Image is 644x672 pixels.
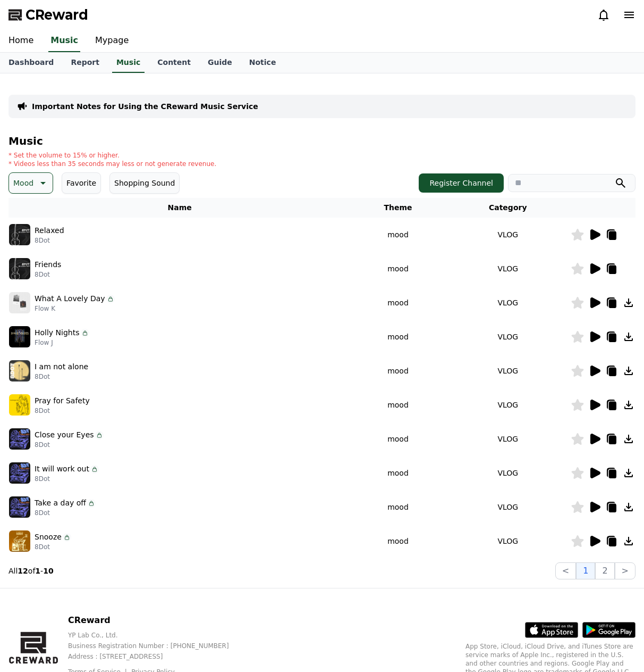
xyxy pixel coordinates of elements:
[43,567,53,575] strong: 10
[9,135,635,147] h4: Music
[241,53,285,73] a: Notice
[35,372,88,381] p: 8Dot
[9,172,53,194] button: Mood
[9,462,30,484] img: music
[351,354,445,388] td: mood
[351,198,445,218] th: Theme
[9,530,30,552] img: music
[35,236,64,245] p: 8Dot
[35,543,71,551] p: 8Dot
[35,567,40,575] strong: 1
[445,388,571,422] td: VLOG
[576,562,595,579] button: 1
[35,509,96,517] p: 8Dot
[445,320,571,354] td: VLOG
[48,30,80,52] a: Music
[9,160,216,168] p: * Videos less than 35 seconds may less or not generate revenue.
[9,360,30,381] img: music
[68,614,246,627] p: CReward
[445,198,571,218] th: Category
[109,172,180,194] button: Shopping Sound
[18,567,28,575] strong: 12
[351,286,445,320] td: mood
[62,172,101,194] button: Favorite
[87,30,137,52] a: Mypage
[9,198,351,218] th: Name
[9,224,30,245] img: music
[9,394,30,416] img: music
[445,524,571,558] td: VLOG
[351,388,445,422] td: mood
[9,428,30,450] img: music
[445,456,571,490] td: VLOG
[351,524,445,558] td: mood
[419,173,504,193] button: Register Channel
[351,252,445,286] td: mood
[445,422,571,456] td: VLOG
[26,6,88,23] span: CReward
[35,304,115,313] p: Flow K
[351,456,445,490] td: mood
[35,463,89,475] p: It will work out
[199,53,241,73] a: Guide
[351,422,445,456] td: mood
[555,562,576,579] button: <
[351,218,445,252] td: mood
[35,497,86,509] p: Take a day off
[35,270,61,279] p: 8Dot
[9,258,30,279] img: music
[351,490,445,524] td: mood
[9,6,88,23] a: CReward
[35,338,89,347] p: Flow J
[35,293,105,304] p: What A Lovely Day
[35,361,88,372] p: I am not alone
[9,496,30,518] img: music
[445,490,571,524] td: VLOG
[62,53,108,73] a: Report
[13,176,33,190] p: Mood
[68,652,246,661] p: Address : [STREET_ADDRESS]
[9,151,216,160] p: * Set the volume to 15% or higher.
[149,53,199,73] a: Content
[595,562,614,579] button: 2
[35,532,62,543] p: Snooze
[68,631,246,640] p: YP Lab Co., Ltd.
[351,320,445,354] td: mood
[9,292,30,313] img: music
[35,395,90,406] p: Pray for Safety
[68,642,246,650] p: Business Registration Number : [PHONE_NUMBER]
[35,259,61,270] p: Friends
[35,475,99,483] p: 8Dot
[9,326,30,347] img: music
[32,101,258,112] a: Important Notes for Using the CReward Music Service
[9,566,54,576] p: All of -
[35,225,64,236] p: Relaxed
[445,252,571,286] td: VLOG
[445,286,571,320] td: VLOG
[615,562,635,579] button: >
[445,354,571,388] td: VLOG
[445,218,571,252] td: VLOG
[35,441,104,449] p: 8Dot
[35,429,94,441] p: Close your Eyes
[35,327,80,338] p: Holly Nights
[35,406,90,415] p: 8Dot
[112,53,145,73] a: Music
